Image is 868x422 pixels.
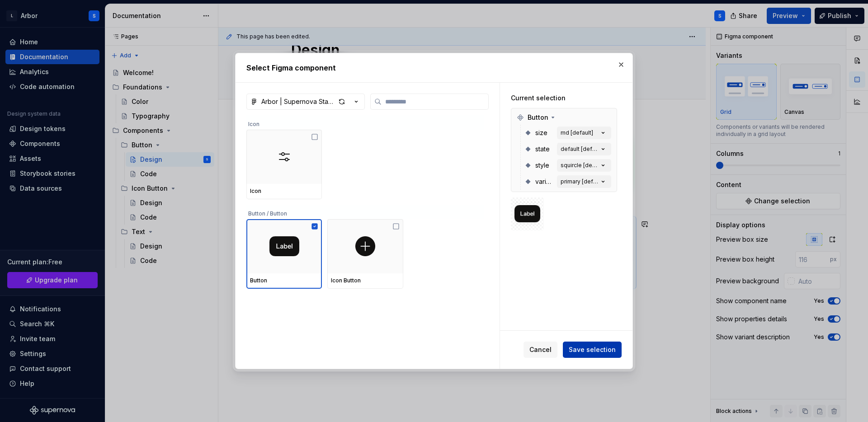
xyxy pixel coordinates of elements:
button: default [default] [557,143,611,155]
div: Icon Button [331,277,399,284]
span: size [535,128,547,137]
div: Current selection [511,94,617,103]
h2: Select Figma component [246,62,622,73]
div: Button / Button [246,205,484,219]
span: variant [535,177,553,186]
div: Arbor | Supernova Staging [261,97,335,106]
span: Button [528,113,548,122]
div: Icon [250,188,318,195]
div: md [default] [561,129,593,136]
div: squircle [default] [561,162,599,169]
div: default [default] [561,145,599,153]
div: Button [250,277,318,284]
div: Button [513,110,615,125]
button: Cancel [524,342,557,358]
button: squircle [default] [557,159,611,172]
span: style [535,161,549,170]
span: state [535,145,550,154]
button: Save selection [563,342,622,358]
button: Arbor | Supernova Staging [246,94,365,110]
div: primary [default] [561,178,599,185]
span: Cancel [529,345,552,354]
button: primary [default] [557,175,611,188]
button: md [default] [557,127,611,139]
span: Save selection [569,345,616,354]
div: Icon [246,115,484,130]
